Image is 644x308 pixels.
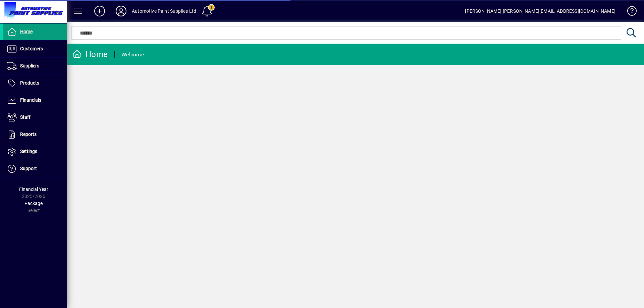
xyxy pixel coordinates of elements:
[3,109,67,126] a: Staff
[465,6,615,16] div: [PERSON_NAME] [PERSON_NAME][EMAIL_ADDRESS][DOMAIN_NAME]
[20,114,31,120] span: Staff
[20,29,33,34] span: Home
[3,75,67,92] a: Products
[20,132,37,137] span: Reports
[3,126,67,143] a: Reports
[19,187,48,192] span: Financial Year
[3,92,67,109] a: Financials
[3,143,67,160] a: Settings
[72,49,108,60] div: Home
[20,80,39,86] span: Products
[24,201,43,206] span: Package
[20,46,43,51] span: Customers
[121,49,144,60] div: Welcome
[20,149,37,154] span: Settings
[89,5,110,17] button: Add
[20,63,39,68] span: Suppliers
[110,5,132,17] button: Profile
[3,58,67,74] a: Suppliers
[20,166,37,171] span: Support
[132,6,196,16] div: Automotive Paint Supplies Ltd
[3,41,67,57] a: Customers
[3,160,67,177] a: Support
[20,97,41,103] span: Financials
[622,1,636,23] a: Knowledge Base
